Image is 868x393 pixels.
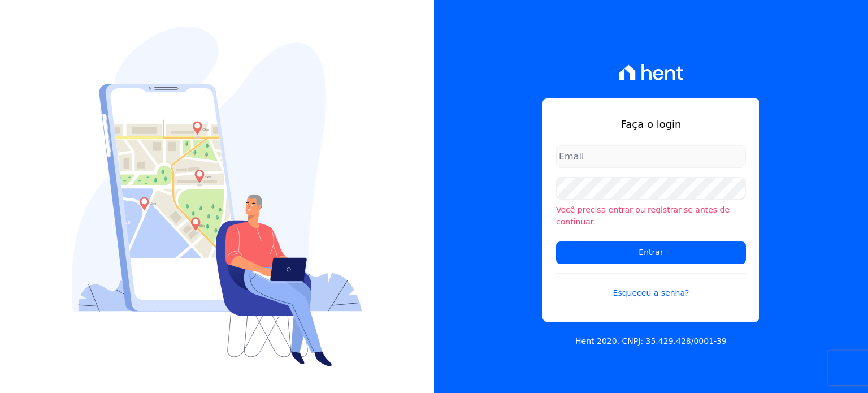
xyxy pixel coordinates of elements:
[72,27,362,366] img: Login
[556,241,746,264] input: Entrar
[556,204,746,228] li: Você precisa entrar ou registrar-se antes de continuar.
[556,145,746,168] input: Email
[556,116,746,132] h1: Faça o login
[556,273,746,299] a: Esqueceu a senha?
[575,335,727,347] p: Hent 2020. CNPJ: 35.429.428/0001-39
